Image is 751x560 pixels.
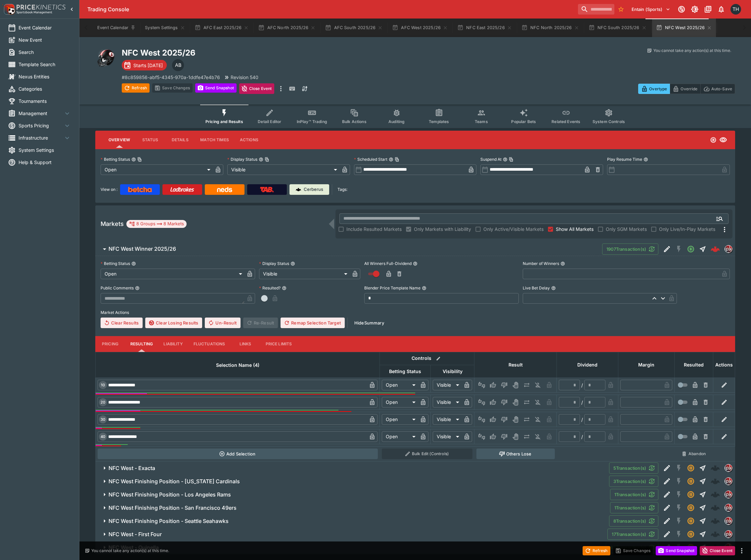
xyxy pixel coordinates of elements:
span: Only SGM Markets [606,226,647,233]
div: Visible [433,431,462,442]
button: 17Transaction(s) [607,529,658,540]
p: Revision 540 [231,74,258,81]
button: Lose [499,397,509,408]
button: SGM Disabled [673,489,685,500]
button: Actions [234,132,264,148]
span: Detail Editor [258,119,281,124]
button: Win [488,397,498,408]
button: NFC West Finishing Position - San Francisco 49ers [95,501,610,514]
div: / [581,433,583,440]
span: Re-Result [243,318,278,328]
p: Suspend At [480,156,502,162]
img: PriceKinetics [17,5,66,10]
p: You cannot take any action(s) at this time. [91,548,169,554]
button: Overview [103,132,135,148]
div: Visible [227,164,339,175]
p: Auto-Save [711,85,732,92]
svg: More [721,226,729,234]
span: New Event [19,36,71,43]
img: pricekinetics [725,478,732,485]
div: Visible [433,414,462,425]
button: Not Set [476,414,487,425]
span: Nexus Entities [19,73,71,80]
button: 5Transaction(s) [609,462,658,474]
div: Todd Henderson [730,4,741,15]
p: Override [681,85,697,92]
input: search [578,4,614,15]
div: Start From [638,84,735,94]
th: Result [474,352,557,377]
button: Close Event [239,83,275,94]
button: Open [714,213,726,225]
button: 1907Transaction(s) [602,243,658,255]
div: Event type filters [200,105,630,128]
div: pricekinetics [725,517,732,525]
button: NFC West - First Four [95,528,607,541]
div: pricekinetics [725,464,732,472]
div: pricekinetics [725,477,732,485]
button: Betting StatusCopy To Clipboard [131,157,136,162]
button: NFC West Finishing Position - Los Angeles Rams [95,488,610,501]
button: Price Limits [260,336,297,352]
button: Remap Selection Target [281,318,345,328]
button: Suspended [685,489,697,500]
button: Copy To Clipboard [137,157,142,162]
button: Edit Detail [661,475,673,487]
button: HideSummary [350,318,388,328]
button: Edit Detail [661,502,673,514]
span: System Controls [593,119,625,124]
h6: NFC West Winner 2025/26 [109,245,176,252]
svg: Suspended [687,530,695,538]
button: Push [521,380,532,390]
button: Refresh [583,546,610,555]
button: Clear Losing Results [145,318,202,328]
svg: Suspended [687,504,695,512]
button: Public Comments [135,286,140,290]
div: pricekinetics [725,245,732,253]
button: Auto-Save [700,84,735,94]
button: Status [135,132,165,148]
button: NFC West Winner 2025/26 [95,242,602,256]
button: Straight [697,528,709,540]
button: Void [510,380,521,390]
th: Actions [713,352,735,377]
button: NFC East 2025/26 [453,19,516,37]
svg: Suspended [687,477,695,485]
button: Straight [697,243,709,255]
button: NFC West Finishing Position - Seattle Seahawks [95,514,609,528]
p: Blender Price Template Name [364,285,420,291]
button: Display Status [290,261,295,266]
div: Trading Console [87,6,575,13]
span: InPlay™ Trading [297,119,327,124]
button: Open [685,243,697,255]
button: AFC North 2025/26 [254,19,320,37]
button: System Settings [141,19,189,37]
p: Live Bet Delay [523,285,550,291]
h6: NFC West Finishing Position - Seattle Seahawks [109,518,229,525]
p: Cerberus [304,186,323,193]
span: Teams [475,119,488,124]
button: Override [670,84,700,94]
button: Win [488,380,498,390]
svg: Open [687,245,695,253]
button: NFC West Finishing Position - [US_STATE] Cardinals [95,475,609,488]
div: / [581,416,583,423]
h6: NFC West - First Four [109,531,162,538]
button: Liability [158,336,188,352]
p: Display Status [227,156,257,162]
p: Play Resume Time [607,156,642,162]
button: No Bookmarks [616,4,626,15]
button: Copy To Clipboard [509,157,513,162]
span: Help & Support [19,159,71,166]
button: Add Selection [98,449,378,459]
span: Templates [429,119,449,124]
span: Template Search [19,61,71,68]
div: Open [382,414,418,425]
div: Open [382,380,418,390]
span: System Settings [19,147,71,153]
div: Open [382,431,418,442]
h5: Markets [101,220,124,228]
label: Market Actions [101,308,730,318]
button: Edit Detail [661,243,673,255]
button: Suspended [685,515,697,527]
